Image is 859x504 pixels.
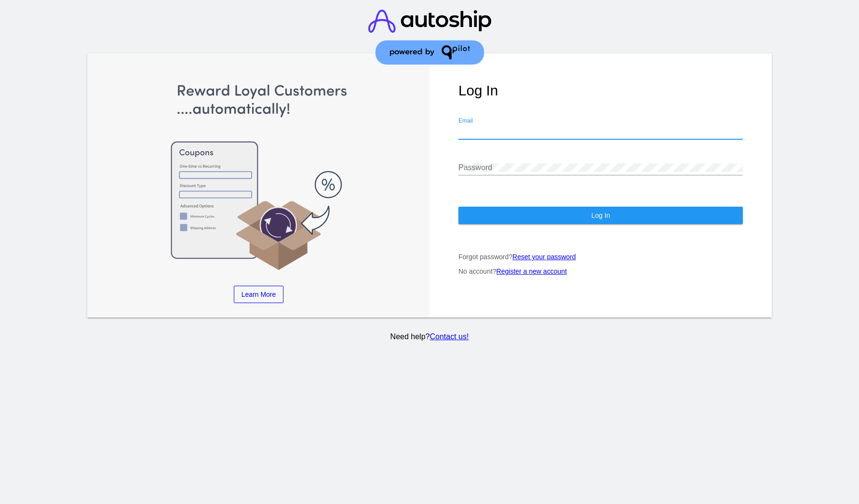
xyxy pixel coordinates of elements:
a: Contact us! [429,332,469,341]
a: Register a new account [497,267,567,275]
a: Reset your password [512,253,576,261]
p: Need help? [85,332,774,341]
input: Email [458,127,743,136]
p: No account? [458,267,743,275]
span: Log In [591,212,610,219]
img: Apply Coupons Automatically to Scheduled Orders with QPilot [116,82,401,271]
h1: Log In [458,82,743,99]
button: Log In [458,207,743,224]
span: Learn More [242,291,276,298]
a: Learn More [234,286,284,303]
p: Forgot password? [458,253,743,261]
